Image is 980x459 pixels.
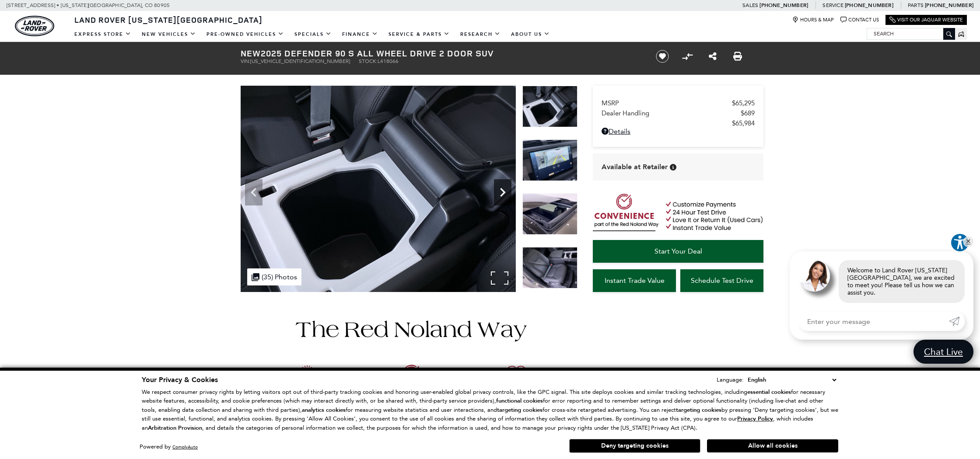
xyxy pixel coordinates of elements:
[602,119,755,127] a: $65,984
[455,27,506,42] a: Research
[840,17,879,23] a: Contact Us
[839,260,965,303] div: Welcome to Land Rover [US_STATE][GEOGRAPHIC_DATA], we are excited to meet you! Please tell us how...
[707,439,838,452] button: Allow all cookies
[69,27,555,42] nav: Main Navigation
[383,27,455,42] a: Service & Parts
[654,247,702,255] span: Start Your Deal
[241,58,250,64] span: VIN:
[747,388,791,396] strong: essential cookies
[172,444,198,450] a: ComplyAuto
[247,268,301,285] div: (35) Photos
[732,99,755,107] span: $65,295
[506,27,555,42] a: About Us
[378,58,399,64] span: L418066
[497,406,542,414] strong: targeting cookies
[289,27,337,42] a: Specials
[522,86,577,127] img: New 2025 Silicon Silver LAND ROVER S image 25
[792,17,834,23] a: Hours & Map
[148,424,202,432] strong: Arbitration Provision
[602,162,668,172] span: Available at Retailer
[69,14,268,25] a: Land Rover [US_STATE][GEOGRAPHIC_DATA]
[732,119,755,127] span: $65,984
[201,27,289,42] a: Pre-Owned Vehicles
[670,164,676,170] div: Vehicle is in stock and ready for immediate delivery. Due to demand, availability is subject to c...
[717,377,744,382] div: Language:
[798,260,830,292] img: Agent profile photo
[136,27,201,42] a: New Vehicles
[245,179,262,205] div: Previous
[709,51,717,62] a: Share this New 2025 Defender 90 S All Wheel Drive 2 Door SUV
[913,340,973,364] a: Chat Live
[69,27,136,42] a: EXPRESS STORE
[602,99,755,107] a: MSRP $65,295
[593,240,763,263] a: Start Your Deal
[742,2,758,8] span: Sales
[522,193,577,235] img: New 2025 Silicon Silver LAND ROVER S image 27
[822,2,843,8] span: Service
[602,127,755,136] a: Details
[142,375,218,385] span: Your Privacy & Cookies
[494,179,511,205] div: Next
[745,375,838,385] select: Language Select
[676,406,721,414] strong: targeting cookies
[593,269,676,292] a: Instant Trade Value
[798,312,949,331] input: Enter your message
[241,47,261,59] strong: New
[950,233,969,252] button: Explore your accessibility options
[925,2,973,9] a: [PHONE_NUMBER]
[569,439,700,453] button: Deny targeting cookies
[241,49,641,58] h1: 2025 Defender 90 S All Wheel Drive 2 Door SUV
[7,2,170,8] a: [STREET_ADDRESS] • [US_STATE][GEOGRAPHIC_DATA], CO 80905
[681,50,694,63] button: Compare Vehicle
[74,14,262,25] span: Land Rover [US_STATE][GEOGRAPHIC_DATA]
[845,2,893,9] a: [PHONE_NUMBER]
[359,58,378,64] span: Stock:
[920,346,967,358] span: Chat Live
[605,276,665,285] span: Instant Trade Value
[741,109,755,117] span: $689
[949,312,965,331] a: Submit
[250,58,350,64] span: [US_VEHICLE_IDENTIFICATION_NUMBER]
[602,109,755,117] a: Dealer Handling $689
[593,296,763,434] iframe: YouTube video player
[653,49,672,63] button: Save vehicle
[522,247,577,289] img: New 2025 Silicon Silver LAND ROVER S image 28
[908,2,924,8] span: Parts
[867,28,955,39] input: Search
[950,233,969,254] aside: Accessibility Help Desk
[737,415,773,423] u: Privacy Policy
[759,2,808,9] a: [PHONE_NUMBER]
[602,99,732,107] span: MSRP
[15,16,54,36] img: Land Rover
[522,139,577,181] img: New 2025 Silicon Silver LAND ROVER S image 26
[140,444,198,450] div: Powered by
[680,269,763,292] a: Schedule Test Drive
[691,276,753,285] span: Schedule Test Drive
[889,17,963,23] a: Visit Our Jaguar Website
[15,16,54,36] a: land-rover
[142,388,838,433] p: We respect consumer privacy rights by letting visitors opt out of third-party tracking cookies an...
[496,397,543,405] strong: functional cookies
[241,86,516,292] img: New 2025 Silicon Silver LAND ROVER S image 25
[302,406,346,414] strong: analytics cookies
[337,27,383,42] a: Finance
[733,51,742,62] a: Print this New 2025 Defender 90 S All Wheel Drive 2 Door SUV
[602,109,741,117] span: Dealer Handling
